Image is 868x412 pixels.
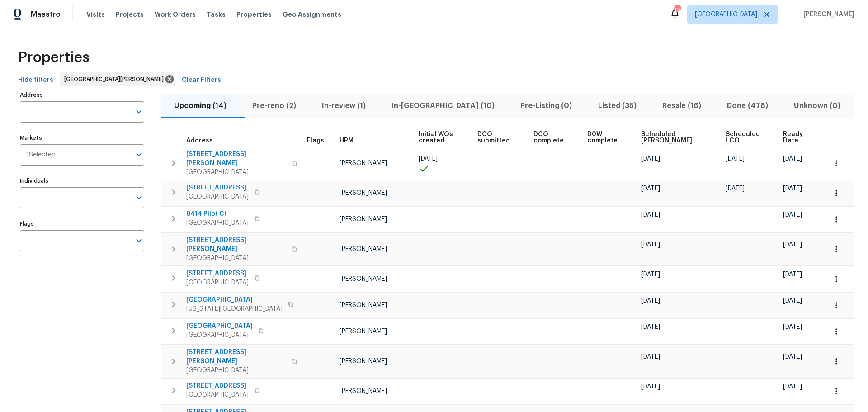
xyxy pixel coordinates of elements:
[186,366,286,375] span: [GEOGRAPHIC_DATA]
[641,271,660,278] span: [DATE]
[641,156,660,162] span: [DATE]
[783,156,802,162] span: [DATE]
[236,10,272,19] span: Properties
[726,131,768,144] span: Scheduled LCO
[18,53,90,62] span: Properties
[186,348,286,366] span: [STREET_ADDRESS][PERSON_NAME]
[783,185,802,192] span: [DATE]
[783,354,802,360] span: [DATE]
[340,137,354,144] span: HPM
[695,10,757,19] span: [GEOGRAPHIC_DATA]
[186,137,213,144] span: Address
[655,99,708,112] span: Resale (16)
[283,10,341,19] span: Geo Assignments
[783,271,802,278] span: [DATE]
[783,131,811,144] span: Ready Date
[641,131,710,144] span: Scheduled [PERSON_NAME]
[641,324,660,330] span: [DATE]
[641,354,660,360] span: [DATE]
[340,160,387,166] span: [PERSON_NAME]
[186,269,249,278] span: [STREET_ADDRESS]
[132,105,145,118] button: Open
[340,328,387,335] span: [PERSON_NAME]
[20,92,144,98] label: Address
[178,72,225,89] button: Clear Filters
[14,72,57,89] button: Hide filters
[186,295,283,304] span: [GEOGRAPHIC_DATA]
[783,212,802,218] span: [DATE]
[533,131,572,144] span: DCO complete
[186,304,283,313] span: [US_STATE][GEOGRAPHIC_DATA]
[419,156,438,162] span: [DATE]
[641,384,660,390] span: [DATE]
[20,135,144,141] label: Markets
[186,183,249,192] span: [STREET_ADDRESS]
[186,390,249,399] span: [GEOGRAPHIC_DATA]
[800,10,854,19] span: [PERSON_NAME]
[186,322,253,331] span: [GEOGRAPHIC_DATA]
[186,278,249,287] span: [GEOGRAPHIC_DATA]
[166,99,234,112] span: Upcoming (14)
[720,99,776,112] span: Done (478)
[132,191,145,204] button: Open
[186,150,286,168] span: [STREET_ADDRESS][PERSON_NAME]
[186,331,253,340] span: [GEOGRAPHIC_DATA]
[513,99,580,112] span: Pre-Listing (0)
[20,221,144,227] label: Flags
[245,99,303,112] span: Pre-reno (2)
[186,218,249,227] span: [GEOGRAPHIC_DATA]
[783,242,802,248] span: [DATE]
[783,324,802,330] span: [DATE]
[307,137,324,144] span: Flags
[787,99,848,112] span: Unknown (0)
[132,234,145,247] button: Open
[340,302,387,308] span: [PERSON_NAME]
[340,358,387,365] span: [PERSON_NAME]
[419,131,462,144] span: Initial WOs created
[207,11,226,18] span: Tasks
[182,75,221,86] span: Clear Filters
[641,212,660,218] span: [DATE]
[31,10,61,19] span: Maestro
[783,384,802,390] span: [DATE]
[20,178,144,184] label: Individuals
[641,298,660,304] span: [DATE]
[314,99,373,112] span: In-review (1)
[86,10,105,19] span: Visits
[26,151,56,159] span: 1 Selected
[132,148,145,161] button: Open
[18,75,53,86] span: Hide filters
[186,381,249,390] span: [STREET_ADDRESS]
[64,75,167,84] span: [GEOGRAPHIC_DATA][PERSON_NAME]
[477,131,518,144] span: DCO submitted
[186,236,286,254] span: [STREET_ADDRESS][PERSON_NAME]
[186,209,249,218] span: 8414 Pilot Ct
[340,190,387,196] span: [PERSON_NAME]
[384,99,502,112] span: In-[GEOGRAPHIC_DATA] (10)
[726,156,745,162] span: [DATE]
[340,388,387,394] span: [PERSON_NAME]
[340,276,387,282] span: [PERSON_NAME]
[340,246,387,252] span: [PERSON_NAME]
[587,131,626,144] span: D0W complete
[116,10,144,19] span: Projects
[641,185,660,192] span: [DATE]
[590,99,644,112] span: Listed (35)
[186,254,286,263] span: [GEOGRAPHIC_DATA]
[60,72,175,86] div: [GEOGRAPHIC_DATA][PERSON_NAME]
[155,10,196,19] span: Work Orders
[783,298,802,304] span: [DATE]
[726,185,745,192] span: [DATE]
[340,216,387,223] span: [PERSON_NAME]
[186,192,249,201] span: [GEOGRAPHIC_DATA]
[641,242,660,248] span: [DATE]
[186,168,286,177] span: [GEOGRAPHIC_DATA]
[674,5,680,14] div: 10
